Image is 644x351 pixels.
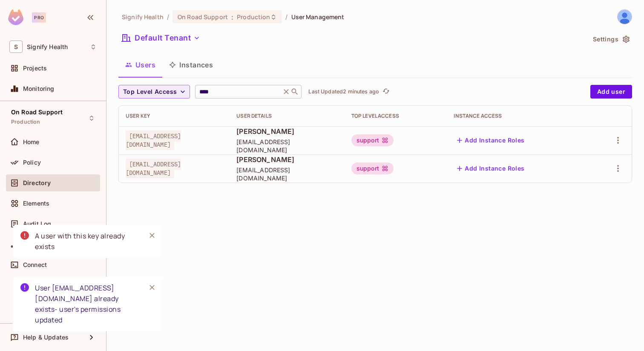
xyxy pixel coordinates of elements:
[8,9,23,25] img: SReyMgAAAABJRU5ErkJggg==
[236,113,337,119] div: User Details
[146,281,158,294] button: Close
[454,133,528,147] button: Add Instance Roles
[23,180,51,186] span: Directory
[351,134,394,146] div: support
[167,13,169,21] li: /
[11,109,63,116] span: On Road Support
[379,87,391,97] span: Click to refresh data
[23,200,49,207] span: Elements
[291,13,345,21] span: User Management
[454,162,528,175] button: Add Instance Roles
[236,155,337,164] span: [PERSON_NAME]
[351,162,394,174] div: support
[11,119,40,125] span: Production
[123,87,177,97] span: Top Level Access
[162,54,220,75] button: Instances
[146,229,158,242] button: Close
[237,13,270,21] span: Production
[236,138,337,154] span: [EMAIL_ADDRESS][DOMAIN_NAME]
[236,166,337,182] span: [EMAIL_ADDRESS][DOMAIN_NAME]
[23,85,55,92] span: Monitoring
[351,113,440,119] div: Top Level Access
[178,13,228,21] span: On Road Support
[23,159,41,166] span: Policy
[118,54,162,75] button: Users
[32,12,46,23] div: Pro
[126,159,181,178] span: [EMAIL_ADDRESS][DOMAIN_NAME]
[382,87,390,96] span: refresh
[23,139,40,145] span: Home
[618,10,632,24] img: Devin Sarnacki
[118,31,204,45] button: Default Tenant
[126,113,223,119] div: User Key
[27,44,68,50] span: Workspace: Signify Health
[231,14,234,20] span: :
[236,127,337,136] span: [PERSON_NAME]
[589,32,632,46] button: Settings
[285,13,287,21] li: /
[9,41,23,53] span: S
[35,283,139,325] div: User [EMAIL_ADDRESS][DOMAIN_NAME] already exists- user's permissions updated
[118,85,190,99] button: Top Level Access
[590,85,632,99] button: Add user
[454,113,581,119] div: Instance Access
[35,231,139,252] div: A user with this key already exists
[126,131,181,150] span: [EMAIL_ADDRESS][DOMAIN_NAME]
[23,65,47,72] span: Projects
[122,13,164,21] span: the active workspace
[308,88,379,95] p: Last Updated 2 minutes ago
[381,87,391,97] button: refresh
